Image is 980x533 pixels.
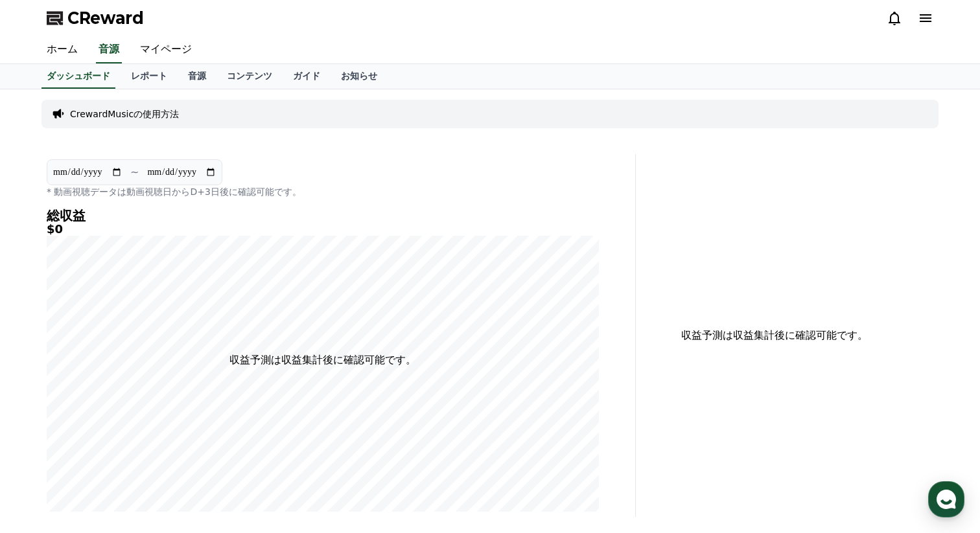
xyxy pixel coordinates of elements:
a: CReward [47,8,144,28]
p: ~ [130,164,139,180]
a: CrewardMusicの使用方法 [70,108,179,120]
a: 音源 [96,36,122,63]
a: レポート [121,64,178,89]
a: お知らせ [331,64,388,89]
a: コンテンツ [216,64,283,89]
span: CReward [67,8,144,28]
a: 音源 [178,64,216,89]
h4: 総収益 [47,209,599,223]
p: 収益予測は収益集計後に確認可能です。 [229,352,416,368]
a: マイページ [130,36,202,63]
p: * 動画視聴データは動画視聴日からD+3日後に確認可能です。 [47,185,599,198]
a: ダッシュボード [41,64,115,89]
a: ガイド [283,64,331,89]
p: 収益予測は収益集計後に確認可能です。 [646,328,902,343]
h5: $0 [47,223,599,236]
a: ホーム [36,36,88,63]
